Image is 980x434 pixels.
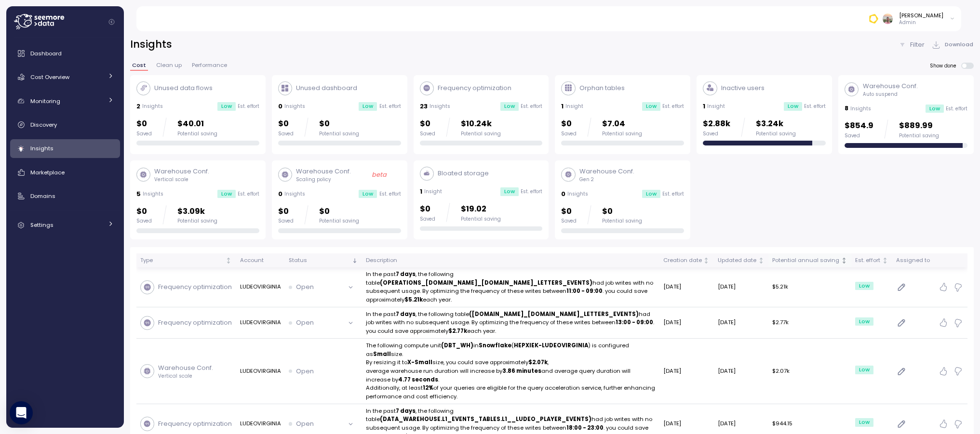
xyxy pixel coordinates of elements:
p: Scaling policy [296,176,351,183]
p: Unused data flows [154,83,213,93]
div: Saved [136,131,152,137]
p: Est. effort [662,103,684,110]
span: Marketplace [30,169,65,176]
a: Discovery [10,115,120,134]
p: Admin [899,19,943,26]
p: $0 [136,118,152,131]
span: Monitoring [30,97,60,105]
div: Not sorted [703,257,710,264]
th: Updated dateNot sorted [714,253,768,267]
div: Potential saving [899,132,939,139]
p: Auto suspend [863,91,918,98]
strong: Snowflake [479,342,511,349]
div: Potential saving [756,131,796,137]
p: $0 [136,205,152,218]
p: Est. effort [238,191,259,197]
p: Insight [424,188,442,195]
span: Cost [132,63,146,68]
div: Low [855,366,873,374]
td: $2.07k [768,339,851,404]
button: Open [289,316,358,330]
p: 2 [136,102,140,111]
p: Open [296,282,314,292]
span: Clean up [156,63,182,68]
div: Low [642,190,660,198]
p: 23 [420,102,428,111]
span: Performance [192,63,227,68]
strong: ([DOMAIN_NAME]_[DOMAIN_NAME]_LETTERS_EVENTS) [469,310,639,318]
p: $3.09k [177,205,217,218]
p: Open [296,419,314,429]
button: Collapse navigation [106,18,118,26]
p: In the past , the following table had job writes with no subsequent usage. By optimizing the freq... [366,270,656,304]
p: $7.04 [602,118,642,131]
div: Saved [845,132,873,139]
div: Type [140,256,224,265]
p: Vertical scale [158,373,213,380]
strong: 7 days [396,310,416,318]
div: Saved [136,218,152,224]
strong: Small [373,350,391,358]
p: $0 [278,205,294,218]
p: Bloated storage [438,169,489,178]
p: Warehouse Conf. [154,167,209,176]
a: Marketplace [10,163,120,182]
span: Show done [930,63,961,69]
td: LUDEOVIRGINIA [236,339,284,404]
div: Potential saving [319,131,359,137]
div: Saved [278,131,294,137]
button: Open [289,417,358,431]
div: Low [784,102,802,111]
div: Saved [561,131,577,137]
div: Low [855,418,873,427]
p: Est. effort [521,188,542,195]
strong: HEPXIEK-LUDEOVIRGINIA [514,342,588,349]
p: 5 [136,189,141,199]
a: Monitoring [10,92,120,111]
p: In the past , the following table had job writes with no subsequent usage. By optimizing the freq... [366,310,656,336]
div: Saved [703,131,730,137]
td: LUDEOVIRGINIA [236,307,284,339]
div: Potential annual saving [772,256,839,265]
span: Settings [30,221,54,229]
strong: 7 days [396,407,416,415]
p: Insights [850,105,871,112]
th: Creation dateNot sorted [659,253,714,267]
p: Additionally, at least of your queries are eligible for the query acceleration service, further e... [366,384,656,401]
div: Not sorted [841,257,847,264]
div: Status [289,256,350,265]
div: Description [366,256,656,265]
strong: 11:00 - 09:00 [566,287,603,295]
p: $10.24k [461,118,501,131]
p: Est. effort [521,103,542,110]
a: Dashboard [10,44,120,63]
td: [DATE] [714,307,768,339]
strong: $5.21k [404,296,423,303]
div: Low [855,317,873,326]
div: Saved [561,218,577,224]
p: $19.02 [461,203,501,216]
p: Est. effort [379,191,401,197]
div: Low [926,105,944,113]
p: $2.88k [703,118,730,131]
p: $0 [278,118,294,131]
div: Potential saving [177,218,217,224]
a: Settings [10,215,120,235]
p: Frequency optimization [158,318,232,328]
p: 0 [561,189,565,199]
p: By resizing it to size, you could save approximately , [366,358,656,367]
span: Insights [30,145,54,152]
img: 674ed23b375e5a52cb36cc49.PNG [868,13,878,24]
td: $2.77k [768,307,851,339]
p: $0 [319,118,359,131]
div: Sorted descending [351,257,358,264]
div: Not sorted [225,257,232,264]
strong: 4.77 seconds [398,376,438,383]
span: Dashboard [30,50,62,57]
strong: 12% [423,384,433,392]
p: Frequency optimization [438,83,511,93]
p: Gen 2 [579,176,634,183]
p: $0 [420,118,435,131]
p: Insights [430,103,450,110]
img: ACg8ocKtgDyIcVJvXMapMHOpoaPa_K8-NdUkanAARjT4z4hMWza8bHg=s96-c [883,13,893,24]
